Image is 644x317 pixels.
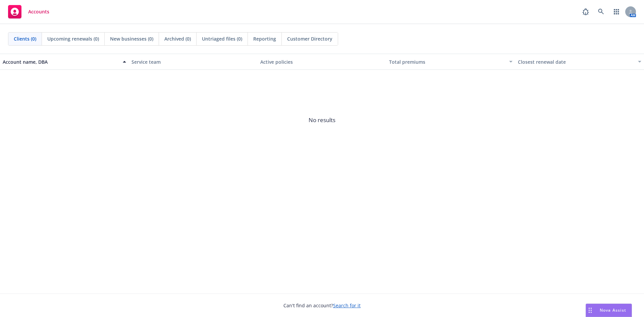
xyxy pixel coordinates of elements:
a: Report a Bug [579,5,592,18]
button: Closest renewal date [515,54,644,70]
div: Account name, DBA [3,58,119,65]
span: Accounts [28,9,49,14]
a: Search for it [333,302,361,309]
span: New businesses (0) [110,35,153,42]
span: Archived (0) [164,35,191,42]
a: Switch app [610,5,623,18]
div: Closest renewal date [518,58,634,65]
span: Untriaged files (0) [202,35,242,42]
button: Active policies [258,54,386,70]
span: Clients (0) [14,35,36,42]
a: Accounts [5,2,52,21]
div: Drag to move [586,304,594,317]
div: Total premiums [389,58,505,65]
a: Search [594,5,608,18]
div: Active policies [260,58,384,65]
span: Reporting [253,35,276,42]
div: Service team [131,58,255,65]
span: Upcoming renewals (0) [47,35,99,42]
button: Total premiums [386,54,515,70]
button: Nova Assist [586,304,632,317]
button: Service team [129,54,258,70]
span: Customer Directory [287,35,332,42]
span: Nova Assist [600,307,626,313]
span: Can't find an account? [283,302,361,309]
